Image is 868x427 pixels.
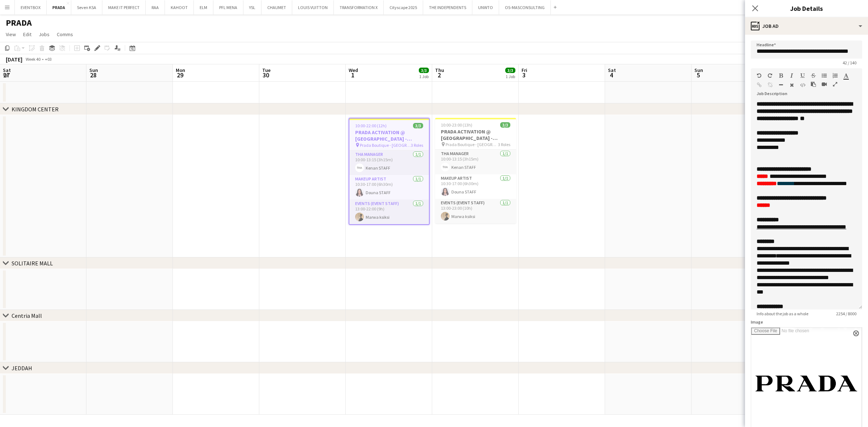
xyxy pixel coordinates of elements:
[165,0,194,14] button: KAHOOT
[12,106,59,113] div: KINGDOM CENTER
[12,312,42,319] div: Centria Mall
[435,199,516,223] app-card-role: Events (Event Staff)1/113:00-23:00 (10h)Marwa ksiksi
[262,67,271,73] span: Tue
[194,0,213,14] button: ELM
[6,56,22,63] div: [DATE]
[751,311,814,316] span: Info about the job as a whole
[837,60,862,65] span: 42 / 140
[757,73,762,78] button: Undo
[506,74,515,79] div: 1 Job
[419,74,429,79] div: 1 Job
[811,81,816,87] button: Paste as plain text
[435,67,444,73] span: Thu
[360,142,411,148] span: Prada Boutique - [GEOGRAPHIC_DATA] - [GEOGRAPHIC_DATA]
[334,0,384,14] button: TRANSFORMATION X
[384,0,423,14] button: Cityscape 2025
[36,30,52,39] a: Jobs
[175,71,185,79] span: 29
[778,73,783,78] button: Bold
[213,0,243,14] button: PFL MENA
[411,142,423,148] span: 3 Roles
[349,150,429,175] app-card-role: THA Manager1/110:00-13:15 (3h15m)Kenan STAFF
[176,67,185,73] span: Mon
[39,31,50,38] span: Jobs
[102,0,146,14] button: MAKE IT PERFECT
[54,30,76,39] a: Comms
[778,82,783,88] button: Horizontal Line
[811,73,816,78] button: Strikethrough
[292,0,334,14] button: LOUIS VUITTON
[12,260,53,267] div: SOLITAIRE MALL
[2,71,11,79] span: 27
[745,17,868,35] div: Job Ad
[71,0,102,14] button: Seven KSA
[435,128,516,141] h3: PRADA ACTIVATION @ [GEOGRAPHIC_DATA] - [GEOGRAPHIC_DATA]
[694,67,703,73] span: Sun
[419,68,429,73] span: 3/3
[441,122,472,128] span: 10:00-23:00 (13h)
[20,30,34,39] a: Edit
[435,150,516,174] app-card-role: THA Manager1/110:00-13:15 (3h15m)Kenan STAFF
[89,67,98,73] span: Sun
[349,200,429,224] app-card-role: Events (Event Staff)1/113:00-22:00 (9h)Marwa ksiksi
[57,31,73,38] span: Comms
[520,71,527,79] span: 3
[767,73,773,78] button: Redo
[789,82,794,88] button: Clear Formatting
[349,118,430,225] app-job-card: 10:00-22:00 (12h)3/3PRADA ACTIVATION @ [GEOGRAPHIC_DATA] - [GEOGRAPHIC_DATA] Prada Boutique - [GE...
[3,67,11,73] span: Sat
[47,0,71,14] button: PRADA
[830,311,862,316] span: 2254 / 8000
[349,175,429,200] app-card-role: Makeup Artist1/110:30-17:00 (6h30m)Douna STAFF
[800,73,805,78] button: Underline
[435,174,516,199] app-card-role: Makeup Artist1/110:30-17:00 (6h30m)Douna STAFF
[822,73,827,78] button: Unordered List
[6,31,16,38] span: View
[499,0,551,14] button: OS-MASCONSULTING
[822,81,827,87] button: Insert video
[446,142,498,147] span: Prada Boutique - [GEOGRAPHIC_DATA] - [GEOGRAPHIC_DATA]
[15,0,47,14] button: EVENTBOX
[608,67,616,73] span: Sat
[23,31,31,38] span: Edit
[261,71,271,79] span: 30
[3,30,19,39] a: View
[348,71,358,79] span: 1
[522,67,527,73] span: Fri
[434,71,444,79] span: 2
[500,122,510,128] span: 3/3
[355,123,387,128] span: 10:00-22:00 (12h)
[498,142,510,147] span: 3 Roles
[261,0,292,14] button: CHAUMET
[146,0,165,14] button: RAA
[435,118,516,223] app-job-card: 10:00-23:00 (13h)3/3PRADA ACTIVATION @ [GEOGRAPHIC_DATA] - [GEOGRAPHIC_DATA] Prada Boutique - [GE...
[88,71,98,79] span: 28
[607,71,616,79] span: 4
[45,56,52,62] div: +03
[243,0,261,14] button: YSL
[472,0,499,14] button: UNWTO
[693,71,703,79] span: 5
[24,56,42,62] span: Week 40
[800,82,805,88] button: HTML Code
[843,73,848,78] button: Text Color
[745,4,868,13] h3: Job Details
[789,73,794,78] button: Italic
[833,81,838,87] button: Fullscreen
[505,68,515,73] span: 3/3
[833,73,838,78] button: Ordered List
[413,123,423,128] span: 3/3
[423,0,472,14] button: THE INDEPENDENTS
[349,67,358,73] span: Wed
[6,17,32,28] h1: PRADA
[349,129,429,142] h3: PRADA ACTIVATION @ [GEOGRAPHIC_DATA] - [GEOGRAPHIC_DATA]
[12,364,32,372] div: JEDDAH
